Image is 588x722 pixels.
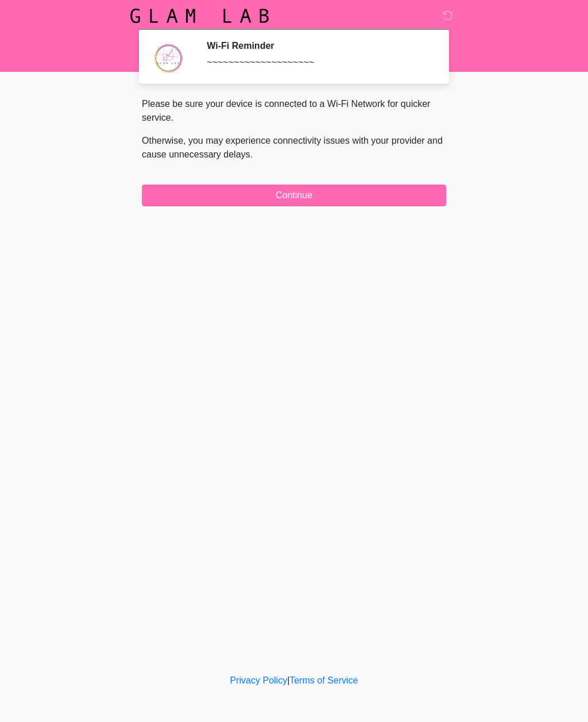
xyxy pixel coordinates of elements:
img: Glam Lab Logo [130,9,269,23]
p: Otherwise, you may experience connectivity issues with your provider and cause unnecessary delays [142,134,446,162]
img: Agent Avatar [150,40,185,75]
button: Continue [142,185,446,206]
a: Terms of Service [289,675,358,685]
div: ~~~~~~~~~~~~~~~~~~~~ [207,56,429,70]
h2: Wi-Fi Reminder [207,40,429,51]
span: . [250,149,253,159]
a: | [287,675,289,685]
p: Please be sure your device is connected to a Wi-Fi Network for quicker service. [142,97,446,125]
a: Privacy Policy [230,675,288,685]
